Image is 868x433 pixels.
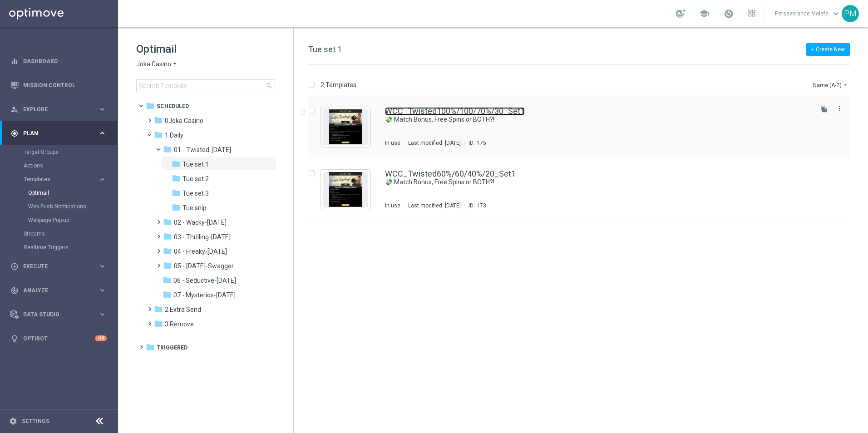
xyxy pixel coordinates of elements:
a: Realtime Triggers [24,244,94,251]
i: keyboard_arrow_right [98,310,107,319]
span: Tue set 1 [308,44,342,54]
i: folder [172,174,181,183]
i: keyboard_arrow_right [98,286,107,295]
span: 02 - Wacky-Wednesday [174,218,227,226]
i: folder [172,159,181,168]
i: keyboard_arrow_right [98,175,107,184]
i: folder [163,276,172,285]
a: Optimail [28,189,94,197]
a: WCC_Twisted100%/100/70%/30_Set1 [385,107,525,115]
button: equalizer Dashboard [10,58,107,65]
div: PM [842,5,859,22]
i: folder [163,145,172,154]
div: Optibot [10,326,107,350]
span: Tue set 1 [182,160,209,168]
button: more_vert [835,103,844,114]
button: Data Studio keyboard_arrow_right [10,311,107,318]
span: 07 - Mysterios-Monday [173,291,236,299]
div: Templates [24,172,117,227]
span: 03 - Thrilling-Thursday [174,233,231,241]
span: Scheduled [157,102,189,110]
div: 💸 Match Bonus, Free Spins or BOTH?! [385,178,811,187]
i: folder [146,343,155,352]
span: Analyze [23,288,98,293]
div: In use [385,202,400,209]
div: 173 [477,202,486,209]
div: Analyze [10,286,98,295]
a: Streams [24,230,94,237]
img: 175.jpeg [323,109,368,145]
a: WCC_Twisted60%/60/40%/20_Set1 [385,170,516,178]
i: folder [172,188,181,197]
i: file_copy [820,105,828,113]
span: 04 - Freaky-Friday [174,247,227,256]
i: settings [9,417,17,425]
div: lightbulb Optibot +10 [10,335,107,342]
div: Last modified: [DATE] [404,202,464,209]
div: Last modified: [DATE] [404,139,464,147]
span: 06 - Seductive-Sunday [173,276,236,285]
i: arrow_drop_down [842,81,849,89]
span: search [266,82,273,89]
button: gps_fixed Plan keyboard_arrow_right [10,130,107,137]
i: folder [163,246,172,256]
i: more_vert [836,105,843,112]
button: Mission Control [10,82,107,89]
div: In use [385,139,400,147]
div: +10 [95,335,107,341]
span: Explore [23,107,98,112]
span: Templates [24,177,89,182]
a: Perseverance Molefekeyboard_arrow_down [774,7,842,20]
button: + Create New [806,43,850,56]
div: Optimail [28,186,117,200]
span: Joka Casino [136,60,171,69]
button: Name (A-Z)arrow_drop_down [812,79,850,90]
span: 1 Daily [165,131,183,139]
div: ID: [464,202,486,209]
span: Data Studio [23,312,98,317]
div: Webpage Pop-up [28,213,117,227]
i: folder [163,261,172,270]
i: folder [163,232,172,241]
div: Web Push Notifications [28,200,117,213]
span: Triggered [157,344,187,352]
div: Plan [10,129,98,138]
i: play_circle_outline [10,262,19,271]
div: Press SPACE to select this row. [299,158,866,221]
a: Webpage Pop-up [28,216,94,224]
button: Templates keyboard_arrow_right [24,176,107,183]
a: 💸 Match Bonus, Free Spins or BOTH?! [385,115,790,124]
i: arrow_drop_down [171,60,178,69]
i: folder [163,217,172,226]
a: Web Push Notifications [28,203,94,210]
span: Tue snip [182,204,207,212]
span: school [699,9,709,19]
div: Dashboard [10,49,107,73]
button: play_circle_outline Execute keyboard_arrow_right [10,263,107,270]
i: folder [163,290,172,299]
i: folder [154,130,163,139]
input: Search Template [136,79,275,92]
div: Templates [24,177,98,182]
a: Actions [24,162,94,169]
i: lightbulb [10,335,19,343]
div: Press SPACE to select this row. [299,96,866,158]
div: Data Studio [10,310,98,319]
span: 2 Extra Send [165,305,201,314]
img: 173.jpeg [323,172,368,207]
a: Target Groups [24,148,94,156]
span: 3 Remove [165,320,194,328]
span: 01 - Twisted-Tuesday [174,146,231,154]
h1: Optimail [136,42,275,56]
span: Tue set 2 [182,175,209,183]
span: keyboard_arrow_down [831,9,841,19]
i: folder [154,116,163,125]
button: track_changes Analyze keyboard_arrow_right [10,287,107,294]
